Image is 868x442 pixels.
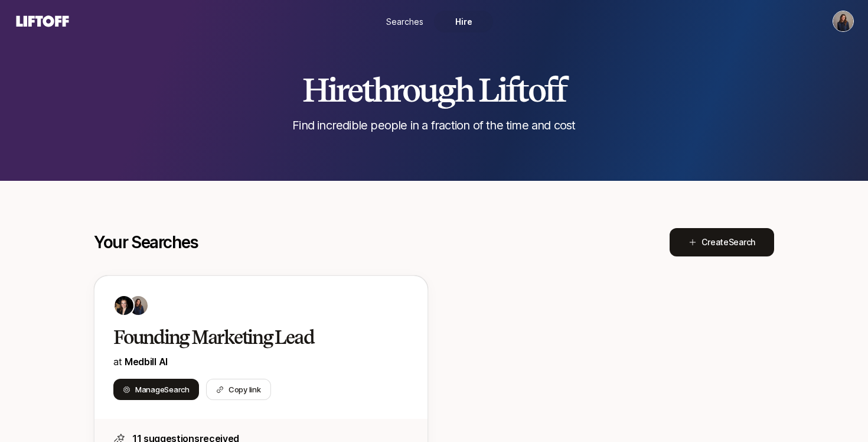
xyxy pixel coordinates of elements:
h2: Founding Marketing Lead [113,326,384,349]
img: cabb3c5f_3984_436f_93ed_aa7116e89977.jpg [115,296,133,315]
p: Your Searches [94,233,198,252]
button: Copy link [206,379,271,400]
a: Searches [375,11,434,32]
button: ManageSearch [113,379,199,400]
span: Search [164,385,189,394]
img: Laetitia Gazay [833,11,853,31]
img: 550054f6_838d_4e23_b616_c6da54a19144.jpg [129,296,148,315]
a: Medbill AI [125,356,168,368]
p: at [113,354,409,369]
span: Manage [135,383,190,395]
span: through Liftoff [362,70,566,110]
button: Laetitia Gazay [833,11,854,32]
h2: Hire [302,72,566,108]
span: Searches [386,15,423,28]
button: CreateSearch [670,228,774,256]
span: Hire [455,15,472,28]
p: Find incredible people in a fraction of the time and cost [292,117,575,134]
span: Search [729,237,755,247]
a: Hire [434,11,493,32]
span: Create [701,235,755,249]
